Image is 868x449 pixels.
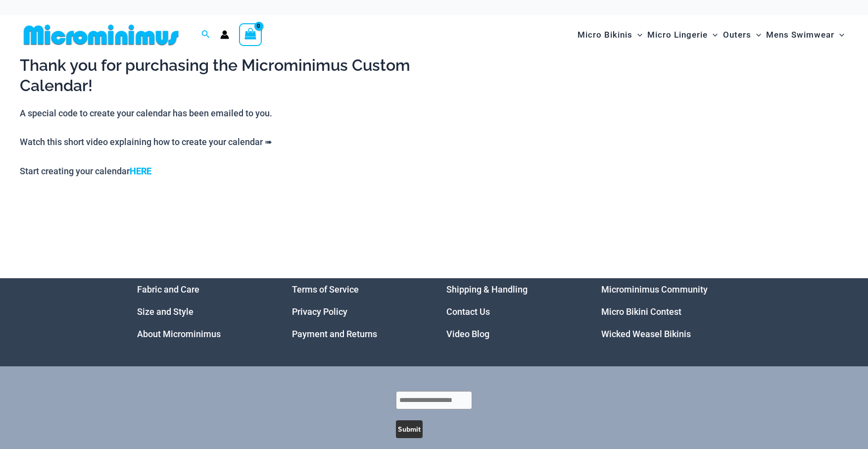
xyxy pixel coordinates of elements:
a: Micro LingerieMenu ToggleMenu Toggle [645,20,720,50]
a: Shipping & Handling [446,284,528,295]
img: MM SHOP LOGO FLAT [20,24,183,46]
aside: Footer Widget 4 [601,278,731,345]
a: Micro BikinisMenu ToggleMenu Toggle [575,20,645,50]
h2: Thank you for purchasing the Microminimus Custom Calendar! [20,55,427,96]
a: Mens SwimwearMenu ToggleMenu Toggle [764,20,847,50]
aside: Footer Widget 2 [292,278,422,345]
a: View Shopping Cart, empty [239,23,262,46]
a: Size and Style [137,306,193,317]
span: Mens Swimwear [766,22,834,48]
span: Menu Toggle [751,22,761,48]
a: Video Blog [446,329,489,339]
a: Contact Us [446,306,490,317]
p: Watch this short video explaining how to create your calendar ➠ [20,135,427,150]
span: Micro Lingerie [647,22,708,48]
a: HERE [130,166,151,176]
a: Search icon link [201,29,210,41]
a: Fabric and Care [137,284,199,295]
nav: Menu [601,278,731,345]
a: Wicked Weasel Bikinis [601,329,691,339]
a: Payment and Returns [292,329,377,339]
nav: Menu [292,278,422,345]
nav: Site Navigation [574,18,848,51]
a: Micro Bikini Contest [601,306,681,317]
button: Submit [396,420,423,438]
span: Menu Toggle [708,22,718,48]
nav: Menu [446,278,577,345]
nav: Menu [137,278,267,345]
a: OutersMenu ToggleMenu Toggle [721,20,764,50]
a: About Microminimus [137,329,221,339]
p: Start creating your calendar [20,164,427,179]
span: Outers [723,22,751,48]
a: Privacy Policy [292,306,347,317]
a: Microminimus Community [601,284,708,295]
span: Menu Toggle [632,22,642,48]
a: Terms of Service [292,284,359,295]
span: Micro Bikinis [578,22,632,48]
p: A special code to create your calendar has been emailed to you. [20,106,427,121]
aside: Footer Widget 3 [446,278,577,345]
iframe: Wicked Weasel Custom Calendar Instructions [441,55,719,211]
a: Account icon link [220,30,229,39]
span: Menu Toggle [834,22,844,48]
aside: Footer Widget 1 [137,278,267,345]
